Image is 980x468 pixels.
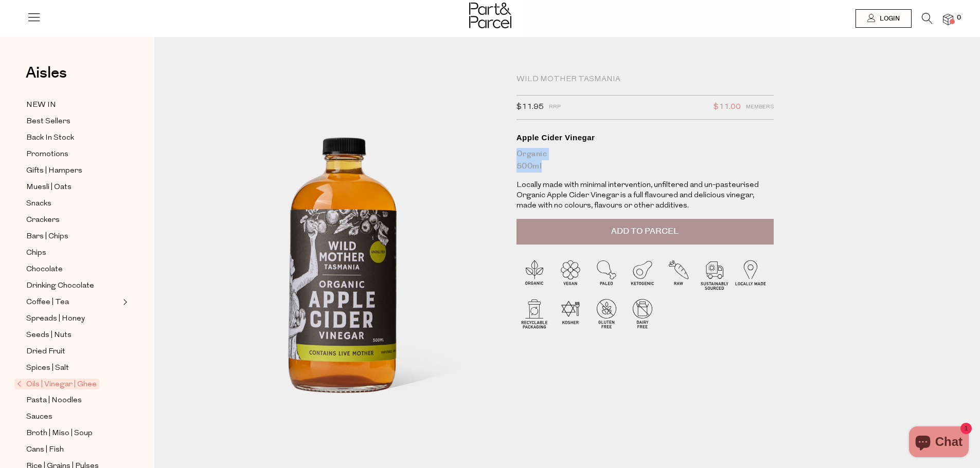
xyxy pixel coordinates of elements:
span: $11.95 [516,101,544,114]
img: P_P-ICONS-Live_Bec_V11_Vegan.svg [553,256,589,292]
span: Broth | Miso | Soup [26,427,93,440]
a: Oils | Vinegar | Ghee [17,378,120,390]
a: Chocolate [26,263,120,276]
a: NEW IN [26,99,120,111]
img: P_P-ICONS-Live_Bec_V11_Paleo.svg [589,256,625,292]
span: Login [877,14,900,23]
span: 0 [954,13,964,23]
span: Back In Stock [26,132,74,144]
img: P_P-ICONS-Live_Bec_V11_Kosher.svg [553,295,589,331]
span: Best Sellers [26,116,70,128]
a: Broth | Miso | Soup [26,427,120,440]
span: Add to Parcel [611,226,679,237]
span: Pasta | Noodles [26,395,82,407]
span: Sauces [26,411,52,423]
img: P_P-ICONS-Live_Bec_V11_Gluten_Free.svg [589,295,625,331]
inbox-online-store-chat: Shopify online store chat [906,426,972,460]
a: Gifts | Hampers [26,164,120,177]
span: Drinking Chocolate [26,280,94,292]
a: Back In Stock [26,132,120,144]
div: Wild Mother Tasmania [516,74,774,85]
button: Expand/Collapse Coffee | Tea [120,296,128,308]
span: Members [746,101,774,114]
a: Login [856,9,912,28]
a: Chips [26,247,120,259]
span: Spices | Salt [26,362,69,375]
button: Add to Parcel [516,219,774,245]
span: $11.00 [714,101,741,114]
span: Aisles [26,62,67,84]
span: Crackers [26,214,60,227]
span: Gifts | Hampers [26,165,82,177]
a: Dried Fruit [26,345,120,358]
span: Snacks [26,198,51,210]
img: P_P-ICONS-Live_Bec_V11_Locally_Made_2.svg [733,256,769,292]
span: NEW IN [26,99,56,111]
span: RRP [549,101,561,114]
span: Chips [26,247,46,259]
span: Spreads | Honey [26,313,85,325]
a: Aisles [26,65,67,91]
span: Dried Fruit [26,346,65,358]
img: P_P-ICONS-Live_Bec_V11_Dairy_Free.svg [625,295,661,331]
a: 0 [943,14,953,25]
a: Cans | Fish [26,443,120,456]
a: Promotions [26,148,120,161]
a: Coffee | Tea [26,296,120,309]
span: Cans | Fish [26,444,64,456]
img: P_P-ICONS-Live_Bec_V11_Recyclable_Packaging.svg [516,295,553,331]
a: Snacks [26,197,120,210]
a: Spices | Salt [26,362,120,375]
img: Part&Parcel [469,3,511,28]
a: Best Sellers [26,115,120,128]
a: Bars | Chips [26,230,120,243]
span: Chocolate [26,264,63,276]
a: Crackers [26,214,120,227]
a: Seeds | Nuts [26,329,120,342]
img: P_P-ICONS-Live_Bec_V11_Sustainable_Sourced.svg [697,256,733,292]
img: P_P-ICONS-Live_Bec_V11_Ketogenic.svg [625,256,661,292]
span: Seeds | Nuts [26,329,72,342]
span: Oils | Vinegar | Ghee [14,379,99,389]
img: P_P-ICONS-Live_Bec_V11_Organic.svg [516,256,553,292]
p: Locally made with minimal intervention, unfiltered and un-pasteurised Organic Apple Cider Vinegar... [516,180,774,211]
a: Sauces [26,410,120,423]
span: Muesli | Oats [26,181,72,194]
a: Muesli | Oats [26,181,120,194]
span: Bars | Chips [26,231,68,243]
img: P_P-ICONS-Live_Bec_V11_Raw.svg [661,256,697,292]
span: Coffee | Tea [26,296,69,309]
div: Organic 500ml [516,148,774,173]
a: Spreads | Honey [26,312,120,325]
a: Pasta | Noodles [26,394,120,407]
span: Promotions [26,148,68,161]
a: Drinking Chocolate [26,279,120,292]
div: Apple Cider Vinegar [516,133,774,143]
